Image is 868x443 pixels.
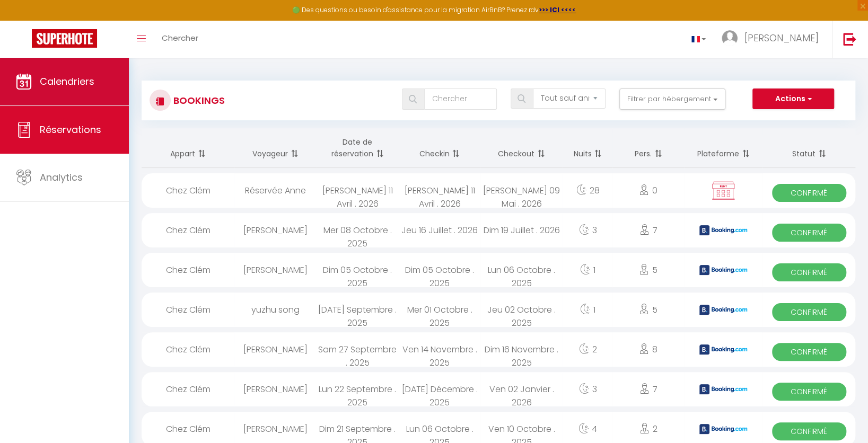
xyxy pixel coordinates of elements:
th: Sort by guest [234,128,317,168]
span: Calendriers [40,75,94,88]
span: Réservations [40,123,101,136]
span: Chercher [162,32,198,43]
button: Actions [752,88,834,110]
th: Sort by checkout [480,128,563,168]
span: [PERSON_NAME] [744,31,819,45]
a: ... [PERSON_NAME] [714,21,832,58]
th: Sort by rentals [142,128,234,168]
h3: Bookings [171,88,225,112]
a: >>> ICI <<<< [539,5,576,14]
a: Chercher [154,21,206,58]
th: Sort by status [762,128,855,168]
span: Analytics [40,171,83,184]
img: ... [722,30,738,46]
input: Chercher [424,88,497,110]
th: Sort by booking date [317,128,399,168]
button: Filtrer par hébergement [619,88,725,110]
img: Super Booking [32,29,97,48]
img: logout [843,32,856,46]
th: Sort by checkin [399,128,481,168]
th: Sort by nights [563,128,612,168]
th: Sort by people [612,128,684,168]
th: Sort by channel [684,128,762,168]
